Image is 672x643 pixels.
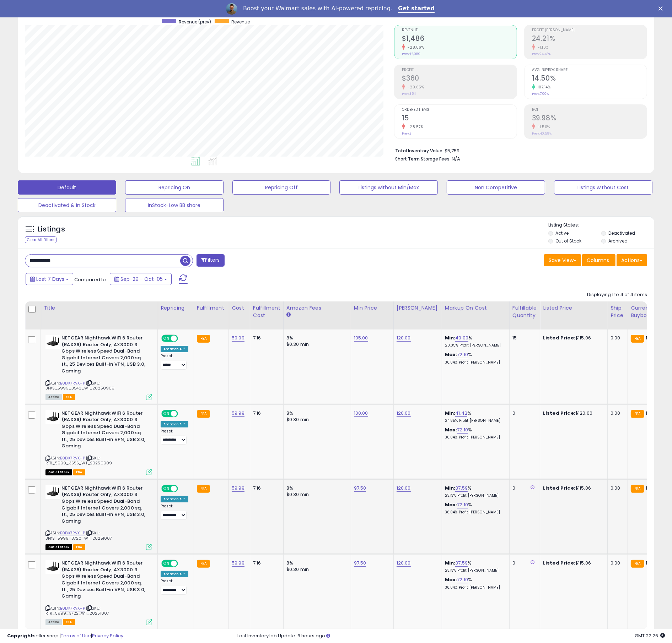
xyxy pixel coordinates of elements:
a: B0DK7RVXHP [60,455,85,461]
div: Listed Price [543,304,604,312]
p: 36.04% Profit [PERSON_NAME] [445,435,504,440]
small: Prev: 7.00% [532,92,549,96]
span: OFF [177,410,188,416]
b: NETGEAR Nighthawk WiFi 6 Router (RAX36) Router Only, AX3000 3 Gbps Wireless Speed Dual-Band Gigab... [61,335,148,376]
div: Amazon AI * [161,421,188,427]
h2: 14.50% [532,74,647,84]
small: Prev: 40.59% [532,131,552,136]
span: ON [162,410,171,416]
button: Non Competitive [447,180,545,195]
label: Archived [608,238,628,244]
a: B0DK7RVXHP [60,605,85,611]
span: 2025-10-14 22:26 GMT [635,632,665,639]
small: FBA [631,560,644,568]
button: InStock-Low BB share [125,198,224,212]
span: Revenue (prev) [179,19,211,25]
a: 120.00 [397,334,411,342]
img: 31MBRz2zM2L._SL40_.jpg [45,410,60,424]
a: 59.99 [232,560,244,567]
span: 115.06 [646,485,659,491]
span: Avg. Buybox Share [532,68,647,72]
a: 37.59 [455,485,468,492]
small: Prev: $511 [402,92,416,96]
a: 41.42 [455,410,467,417]
div: % [445,502,504,515]
small: Prev: 21 [402,131,413,136]
div: 7.16 [253,410,278,416]
span: FBA [73,469,85,475]
span: Profit [PERSON_NAME] [532,28,647,32]
a: 120.00 [397,485,411,492]
button: Repricing On [125,180,224,195]
div: 15 [512,335,534,341]
p: 28.05% Profit [PERSON_NAME] [445,343,504,348]
span: Ordered Items [402,108,517,112]
div: Close [658,6,666,11]
h2: $360 [402,74,517,84]
small: -29.65% [405,85,424,90]
div: $115.06 [543,485,602,491]
button: Sep-29 - Oct-05 [110,273,172,285]
img: 31MBRz2zM2L._SL40_.jpg [45,560,60,574]
b: Max: [445,351,457,358]
div: % [445,427,504,440]
a: 97.50 [354,485,366,492]
div: % [445,335,504,348]
b: Listed Price: [543,485,575,491]
b: Min: [445,410,456,416]
b: NETGEAR Nighthawk WiFi 6 Router (RAX36) Router Only, AX3000 3 Gbps Wireless Speed Dual-Band Gigab... [61,560,148,601]
img: 31MBRz2zM2L._SL40_.jpg [45,485,60,499]
div: 8% [286,485,345,491]
span: | SKU: RTR_5999_3722_WT_20251007 [45,605,109,616]
div: $120.00 [543,410,602,416]
a: 72.10 [457,576,468,583]
a: 72.10 [457,351,468,358]
span: 115.06 [646,560,659,566]
div: 0.00 [611,485,622,491]
button: Listings without Min/Max [339,180,438,195]
h2: 39.98% [532,114,647,124]
span: All listings that are currently out of stock and unavailable for purchase on Amazon [45,469,72,475]
div: 8% [286,410,345,416]
b: NETGEAR Nighthawk WiFi 6 Router (RAX36) Router Only, AX3000 3 Gbps Wireless Speed Dual-Band Gigab... [61,410,148,451]
div: $0.30 min [286,491,345,498]
div: 7.16 [253,335,278,341]
small: FBA [631,485,644,493]
a: 37.59 [455,560,468,567]
b: Min: [445,485,456,491]
span: | SKU: 3PKS_5999_3720_WT_20251007 [45,530,112,541]
div: Repricing [161,304,191,312]
button: Listings without Cost [554,180,652,195]
span: ON [162,336,171,342]
b: NETGEAR Nighthawk WiFi 6 Router (RAX36) Router Only, AX3000 3 Gbps Wireless Speed Dual-Band Gigab... [61,485,148,526]
a: 97.50 [354,560,366,567]
small: FBA [197,560,210,568]
span: ROI [532,108,647,112]
div: % [445,485,504,498]
small: FBA [631,410,644,418]
button: Columns [582,254,615,266]
a: 49.09 [455,334,468,342]
button: Last 7 Days [26,273,73,285]
small: FBA [631,335,644,343]
h2: 24.21% [532,34,647,44]
div: Ship Price [611,304,625,319]
span: 115.06 [646,334,659,341]
h5: Listings [38,224,65,234]
div: % [445,577,504,590]
a: 72.10 [457,501,468,508]
small: 107.14% [535,85,551,90]
p: 24.85% Profit [PERSON_NAME] [445,418,504,423]
div: 0 [512,560,534,566]
span: FBA [63,394,75,400]
div: Boost your Walmart sales with AI-powered repricing. [243,5,392,12]
button: Default [18,180,116,195]
div: $115.06 [543,335,602,341]
b: Listed Price: [543,410,575,416]
b: Listed Price: [543,560,575,566]
a: 59.99 [232,334,244,342]
span: All listings currently available for purchase on Amazon [45,619,62,625]
div: 0 [512,410,534,416]
div: 7.16 [253,485,278,491]
span: FBA [73,544,85,550]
